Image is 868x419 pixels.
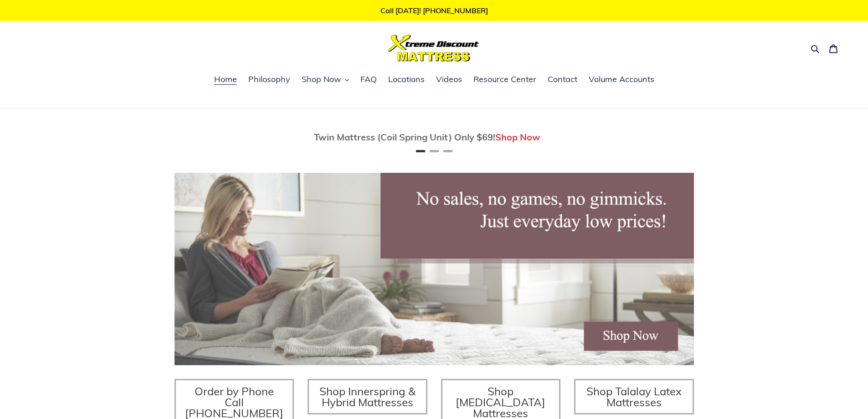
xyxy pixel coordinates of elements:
a: Videos [431,73,467,87]
span: Twin Mattress (Coil Spring Unit) Only $69! [314,131,495,143]
span: Philosophy [248,74,290,85]
span: Contact [548,74,577,85]
span: Videos [436,74,462,85]
a: Shop Talalay Latex Mattresses [574,379,694,414]
span: Resource Center [473,74,536,85]
button: Page 3 [443,150,452,152]
a: Volume Accounts [584,73,659,87]
span: Shop Innerspring & Hybrid Mattresses [319,384,416,409]
a: Philosophy [244,73,295,87]
button: Shop Now [297,73,354,87]
button: Page 2 [430,150,439,152]
img: herobannermay2022-1652879215306_1200x.jpg [175,173,694,365]
a: Resource Center [469,73,541,87]
span: Shop Now [302,74,341,85]
a: Shop Now [495,131,540,143]
a: Shop Innerspring & Hybrid Mattresses [308,379,427,414]
a: Contact [543,73,582,87]
span: FAQ [360,74,377,85]
span: Volume Accounts [589,74,654,85]
a: Home [210,73,241,87]
a: Locations [384,73,429,87]
span: Home [214,74,237,85]
a: FAQ [356,73,381,87]
button: Page 1 [416,150,425,152]
img: Xtreme Discount Mattress [388,35,479,62]
span: Locations [388,74,425,85]
span: Shop Talalay Latex Mattresses [586,384,682,409]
